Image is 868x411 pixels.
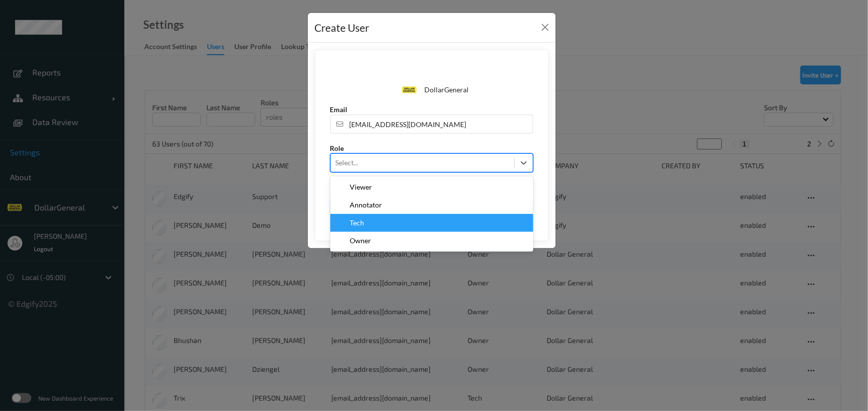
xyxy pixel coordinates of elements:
div: Create User [315,20,370,36]
span: Viewer [350,182,373,192]
button: Close [538,20,552,34]
span: Tech [350,218,365,228]
label: Role [330,143,344,153]
div: DollarGeneral [424,85,469,95]
span: Annotator [350,200,383,210]
span: Owner [350,236,372,246]
label: Email [330,105,348,115]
